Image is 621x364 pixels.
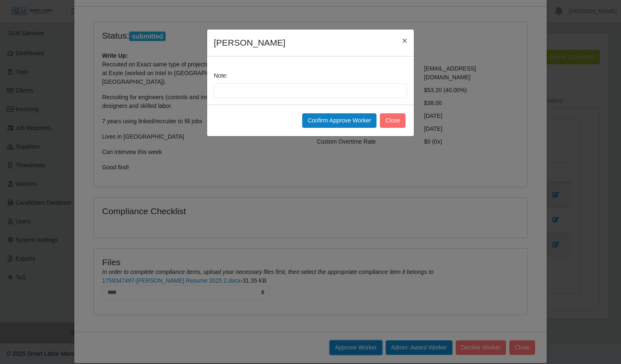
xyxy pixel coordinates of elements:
label: Note: [214,71,227,80]
span: × [402,36,407,45]
button: Close [396,29,414,51]
h4: [PERSON_NAME] [214,36,286,49]
button: Close [380,113,406,128]
button: Confirm Approve Worker [302,113,377,128]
